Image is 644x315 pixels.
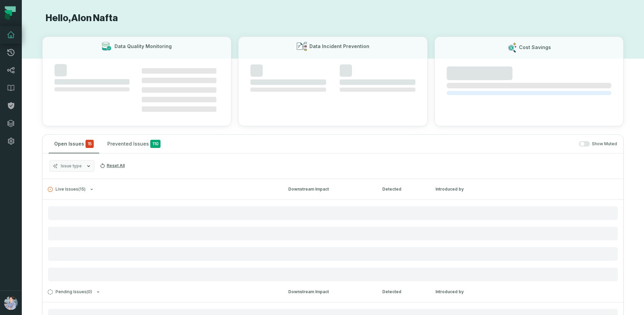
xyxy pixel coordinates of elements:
[97,160,127,171] button: Reset All
[42,12,624,24] h1: Hello, Alon Nafta
[86,140,94,148] span: critical issues and errors combined
[382,186,423,192] div: Detected
[382,289,423,295] div: Detected
[434,36,624,126] button: Cost Savings
[61,163,82,169] span: Issue type
[519,44,551,51] h3: Cost Savings
[309,43,369,50] h3: Data Incident Prevention
[288,186,370,192] div: Downstream Impact
[435,289,497,295] div: Introduced by
[43,199,623,281] div: Live Issues(15)
[150,140,160,148] span: 110
[169,141,617,147] div: Show Muted
[42,36,231,126] button: Data Quality Monitoring
[4,296,18,310] img: avatar of Alon Nafta
[238,36,427,126] button: Data Incident Prevention
[114,43,172,50] h3: Data Quality Monitoring
[288,289,370,295] div: Downstream Impact
[48,187,276,192] button: Live Issues(15)
[48,187,86,192] span: Live Issues ( 15 )
[102,135,166,153] button: Prevented Issues
[49,160,94,172] button: Issue type
[49,135,99,153] button: Open Issues
[435,186,497,192] div: Introduced by
[48,289,92,295] span: Pending Issues ( 0 )
[48,289,276,295] button: Pending Issues(0)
